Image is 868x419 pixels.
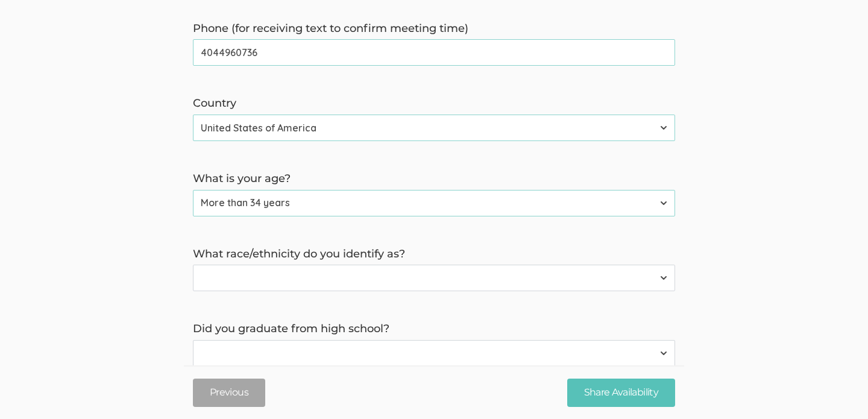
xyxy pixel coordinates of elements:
label: What race/ethnicity do you identify as? [193,247,675,262]
label: What is your age? [193,171,675,187]
button: Previous [193,379,265,407]
label: Phone (for receiving text to confirm meeting time) [193,21,675,37]
input: Share Availability [567,379,675,407]
label: Country [193,96,675,112]
label: Did you graduate from high school? [193,321,675,337]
